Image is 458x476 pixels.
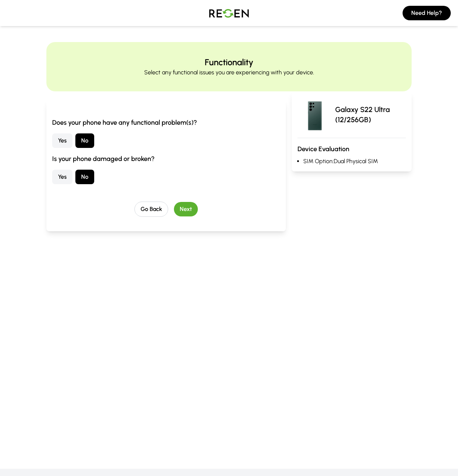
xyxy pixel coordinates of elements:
[403,6,451,20] button: Need Help?
[52,117,280,128] h3: Does your phone have any functional problem(s)?
[303,157,406,166] li: SIM Option: Dual Physical SIM
[174,202,198,216] button: Next
[75,170,94,184] button: No
[297,144,406,154] h3: Device Evaluation
[335,104,406,125] p: Galaxy S22 Ultra (12/256GB)
[297,97,332,132] img: Galaxy S22 Ultra
[205,57,253,68] h2: Functionality
[144,68,314,77] p: Select any functional issues you are experiencing with your device.
[52,133,72,148] button: Yes
[134,202,168,217] button: Go Back
[75,133,94,148] button: No
[52,154,280,164] h3: Is your phone damaged or broken?
[204,3,254,23] img: Logo
[52,170,72,184] button: Yes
